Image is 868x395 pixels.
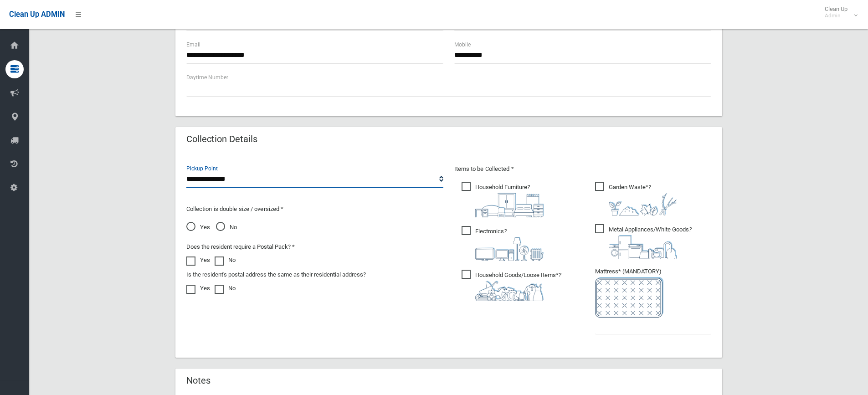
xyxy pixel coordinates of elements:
[609,184,677,215] i: ?
[186,255,210,266] label: Yes
[825,12,847,19] small: Admin
[186,222,210,233] span: Yes
[175,372,221,390] header: Notes
[186,204,443,215] p: Collection is double size / oversized *
[186,241,295,252] label: Does the resident require a Postal Pack? *
[9,10,65,19] span: Clean Up ADMIN
[820,5,857,19] span: Clean Up
[595,268,711,318] span: Mattress* (MANDATORY)
[475,237,544,261] img: 394712a680b73dbc3d2a6a3a7ffe5a07.png
[475,272,561,301] i: ?
[454,164,711,174] p: Items to be Collected *
[216,222,237,233] span: No
[595,182,677,215] span: Garden Waste*
[609,226,692,259] i: ?
[475,184,544,217] i: ?
[462,270,561,301] span: Household Goods/Loose Items*
[475,193,544,217] img: aa9efdbe659d29b613fca23ba79d85cb.png
[609,235,677,259] img: 36c1b0289cb1767239cdd3de9e694f19.png
[475,281,544,301] img: b13cc3517677393f34c0a387616ef184.png
[215,255,236,266] label: No
[609,193,677,215] img: 4fd8a5c772b2c999c83690221e5242e0.png
[175,130,268,148] header: Collection Details
[462,226,544,261] span: Electronics
[475,228,544,261] i: ?
[215,283,236,294] label: No
[595,277,663,318] img: e7408bece873d2c1783593a074e5cb2f.png
[186,269,366,280] label: Is the resident's postal address the same as their residential address?
[595,224,692,259] span: Metal Appliances/White Goods
[186,283,210,294] label: Yes
[462,182,544,217] span: Household Furniture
